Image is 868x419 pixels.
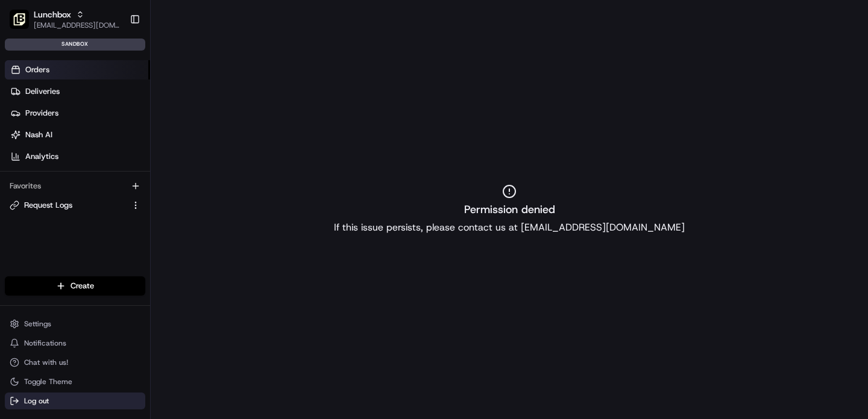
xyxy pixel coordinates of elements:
[12,208,31,227] img: Masood Aslam
[114,269,193,281] span: API Documentation
[5,315,145,332] button: Settings
[107,219,131,229] span: [DATE]
[25,64,49,75] span: Orders
[71,281,94,291] span: Create
[37,187,98,196] span: [PERSON_NAME]
[10,10,29,29] img: Lunchbox
[25,108,58,119] span: Providers
[24,338,66,348] span: Notifications
[12,12,36,36] img: Nash
[12,115,34,137] img: 1736555255976-a54dd68f-1ca7-489b-9aae-adbdc363a1c4
[54,127,166,137] div: We're available if you need us!
[5,60,150,79] a: Orders
[24,200,72,211] span: Request Logs
[5,176,145,196] div: Favorites
[5,276,145,296] button: Create
[5,104,150,123] a: Providers
[107,187,131,196] span: [DATE]
[97,264,198,286] a: 💻API Documentation
[464,201,555,218] h2: Permission denied
[100,187,104,196] span: •
[25,129,52,140] span: Nash AI
[187,154,219,169] button: See all
[5,354,145,371] button: Chat with us!
[5,125,150,144] a: Nash AI
[5,335,145,352] button: Notifications
[205,119,219,133] button: Start new chat
[102,270,112,280] div: 💻
[24,358,68,367] span: Chat with us!
[12,48,219,67] p: Welcome 👋
[5,196,145,215] button: Request Logs
[54,115,198,127] div: Start new chat
[25,86,60,97] span: Deliveries
[24,396,49,406] span: Log out
[37,219,98,229] span: [PERSON_NAME]
[5,82,150,101] a: Deliveries
[34,8,71,20] button: Lunchbox
[100,219,104,229] span: •
[25,151,58,162] span: Analytics
[5,393,145,409] button: Log out
[24,220,34,229] img: 1736555255976-a54dd68f-1ca7-489b-9aae-adbdc363a1c4
[7,264,97,286] a: 📗Knowledge Base
[120,299,146,308] span: Pylon
[31,78,199,90] input: Clear
[25,115,47,137] img: 9188753566659_6852d8bf1fb38e338040_72.png
[5,39,145,51] div: sandbox
[5,147,150,166] a: Analytics
[12,157,77,166] div: Past conversations
[24,269,92,281] span: Knowledge Base
[334,220,685,235] p: If this issue persists, please contact us at [EMAIL_ADDRESS][DOMAIN_NAME]
[24,377,72,386] span: Toggle Theme
[24,187,34,197] img: 1736555255976-a54dd68f-1ca7-489b-9aae-adbdc363a1c4
[24,319,51,329] span: Settings
[12,175,31,194] img: Brittany Newman
[34,20,120,30] button: [EMAIL_ADDRESS][DOMAIN_NAME]
[10,200,126,211] a: Request Logs
[5,373,145,390] button: Toggle Theme
[85,298,146,308] a: Powered byPylon
[5,5,125,34] button: LunchboxLunchbox[EMAIL_ADDRESS][DOMAIN_NAME]
[12,270,22,280] div: 📗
